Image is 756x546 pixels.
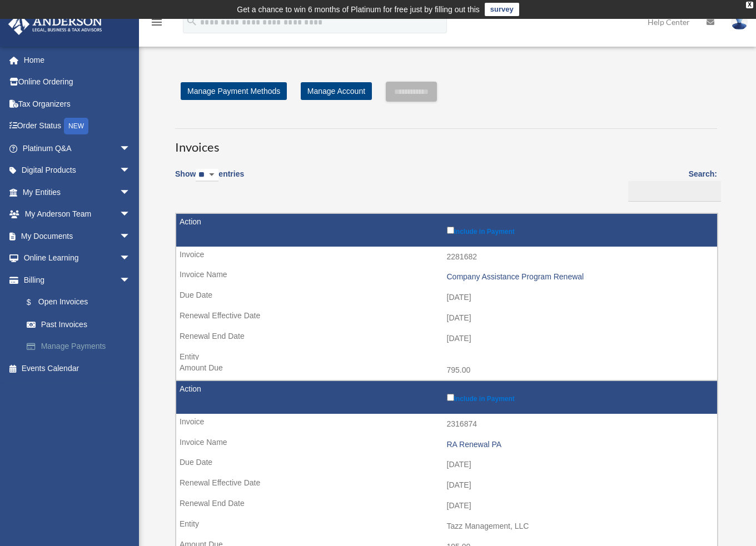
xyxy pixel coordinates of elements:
[8,357,147,379] a: Events Calendar
[120,269,142,292] span: arrow_drop_down
[301,82,372,100] a: Manage Account
[33,295,38,309] span: $
[150,16,163,29] i: menu
[5,13,106,35] img: Anderson Advisors Platinum Portal
[176,308,717,329] td: [DATE]
[485,3,519,16] a: survey
[8,269,147,291] a: Billingarrow_drop_down
[175,128,717,156] h3: Invoices
[8,159,147,182] a: Digital Productsarrow_drop_down
[186,15,198,27] i: search
[64,118,88,134] div: NEW
[196,169,218,182] select: Showentries
[120,225,142,248] span: arrow_drop_down
[8,137,147,159] a: Platinum Q&Aarrow_drop_down
[176,360,717,381] td: 795.00
[447,224,712,236] label: Include in Payment
[8,181,147,203] a: My Entitiesarrow_drop_down
[176,516,717,537] td: Tazz Management, LLC
[16,313,147,335] a: Past Invoices
[176,475,717,496] td: [DATE]
[120,181,142,204] span: arrow_drop_down
[8,115,147,138] a: Order StatusNEW
[176,495,717,517] td: [DATE]
[176,287,717,308] td: [DATE]
[181,82,287,100] a: Manage Payment Methods
[16,291,142,314] a: $Open Invoices
[447,394,454,401] input: Include in Payment
[447,272,712,282] div: Company Assistance Program Renewal
[176,328,717,349] td: [DATE]
[120,159,142,182] span: arrow_drop_down
[176,454,717,475] td: [DATE]
[447,227,454,234] input: Include in Payment
[8,49,147,71] a: Home
[624,167,717,202] label: Search:
[120,247,142,270] span: arrow_drop_down
[8,71,147,93] a: Online Ordering
[176,414,717,435] td: 2316874
[16,335,147,358] a: Manage Payments
[176,247,717,268] td: 2281682
[447,440,712,449] div: RA Renewal PA
[8,247,147,269] a: Online Learningarrow_drop_down
[150,19,163,29] a: menu
[8,93,147,115] a: Tax Organizers
[175,167,244,193] label: Show entries
[731,14,748,30] img: User Pic
[628,181,721,202] input: Search:
[447,392,712,403] label: Include in Payment
[120,203,142,226] span: arrow_drop_down
[746,2,753,8] div: close
[120,137,142,160] span: arrow_drop_down
[8,225,147,247] a: My Documentsarrow_drop_down
[8,203,147,226] a: My Anderson Teamarrow_drop_down
[237,3,480,16] div: Get a chance to win 6 months of Platinum for free just by filling out this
